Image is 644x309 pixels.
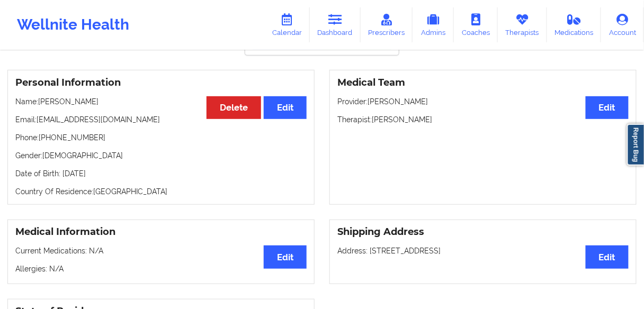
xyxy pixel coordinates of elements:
a: Calendar [264,7,310,42]
p: Gender: [DEMOGRAPHIC_DATA] [15,150,307,161]
h3: Medical Information [15,226,307,238]
a: Account [601,7,644,42]
h3: Medical Team [337,77,629,89]
a: Dashboard [310,7,361,42]
a: Medications [547,7,602,42]
p: Date of Birth: [DATE] [15,168,307,179]
p: Current Medications: N/A [15,246,307,256]
p: Address: [STREET_ADDRESS] [337,246,629,256]
p: Phone: [PHONE_NUMBER] [15,132,307,143]
p: Therapist: [PERSON_NAME] [337,114,629,125]
a: Admins [413,7,454,42]
p: Provider: [PERSON_NAME] [337,96,629,107]
p: Name: [PERSON_NAME] [15,96,307,107]
h3: Shipping Address [337,226,629,238]
a: Prescribers [361,7,413,42]
p: Email: [EMAIL_ADDRESS][DOMAIN_NAME] [15,114,307,125]
h3: Personal Information [15,77,307,89]
button: Edit [586,246,629,268]
p: Country Of Residence: [GEOGRAPHIC_DATA] [15,186,307,197]
button: Edit [264,246,307,268]
button: Edit [264,96,307,119]
button: Delete [207,96,261,119]
a: Coaches [454,7,498,42]
p: Allergies: N/A [15,263,307,274]
button: Edit [586,96,629,119]
a: Report Bug [627,124,644,166]
a: Therapists [498,7,547,42]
